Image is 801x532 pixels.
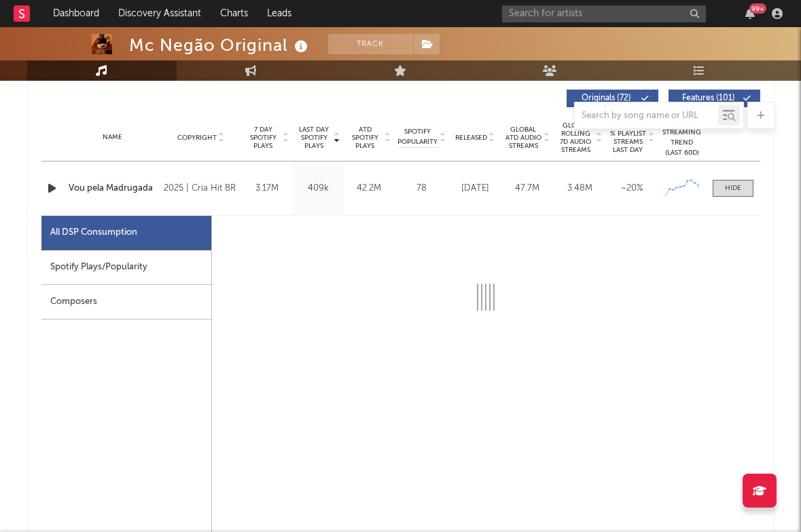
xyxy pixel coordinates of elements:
button: 99+ [745,8,755,19]
span: Released [455,134,487,142]
span: ATD Spotify Plays [347,126,383,150]
button: Track [328,34,413,54]
div: 3.17M [245,182,289,195]
span: Last Day Spotify Plays [296,126,332,150]
span: Global Rolling 7D Audio Streams [557,121,594,154]
span: Copyright [177,134,217,142]
div: Composers [41,285,211,320]
div: Mc Negão Original [129,34,311,56]
div: Name [69,132,158,142]
div: 42.2M [347,182,391,195]
span: Global ATD Audio Streams [505,126,542,150]
div: 78 [398,182,446,195]
span: Originals ( 72 ) [575,94,638,102]
div: 47.7M [505,182,550,195]
div: 99 + [749,3,766,14]
div: ~ 20 % [609,182,655,195]
div: 409k [296,182,340,195]
div: All DSP Consumption [41,216,211,250]
span: Features ( 101 ) [677,94,740,102]
span: 7 Day Spotify Plays [245,126,281,150]
div: Global Streaming Trend (Last 60D) [662,117,702,158]
div: Spotify Plays/Popularity [41,250,211,285]
div: 2025 | Cria Hit BR [164,180,238,197]
span: Spotify Popularity [397,127,438,147]
span: Estimated % Playlist Streams Last Day [609,121,647,154]
div: [DATE] [452,182,498,195]
button: Features(101) [669,90,760,107]
div: 3.48M [557,182,603,195]
input: Search for artists [502,5,706,22]
button: Originals(72) [567,90,658,107]
a: Vou pela Madrugada [69,182,158,195]
input: Search by song name or URL [575,111,718,121]
div: All DSP Consumption [50,225,137,241]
